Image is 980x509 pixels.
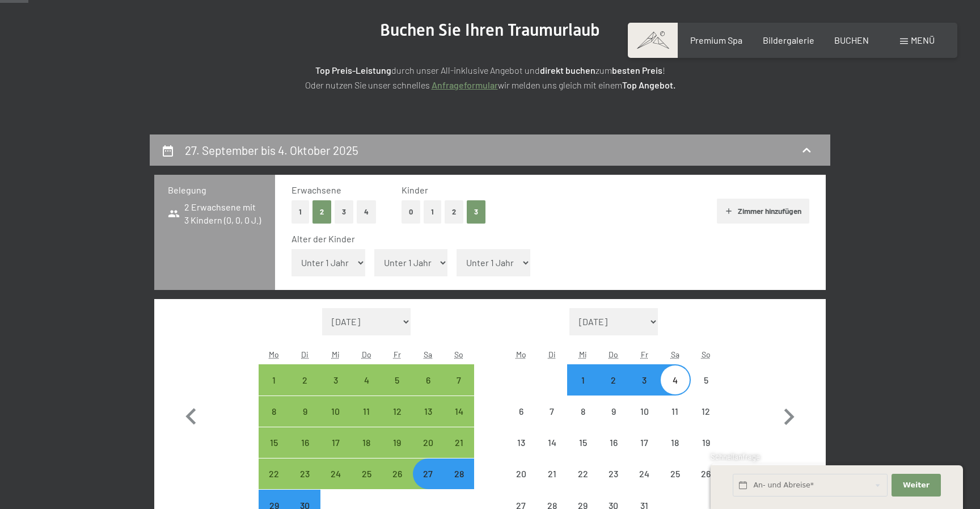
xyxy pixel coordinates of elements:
div: Sun Sep 28 2025 [443,458,474,489]
div: 25 [352,469,381,498]
div: 1 [260,376,288,404]
div: 21 [538,469,566,498]
div: Anreise nicht möglich [567,364,598,395]
div: Sun Sep 21 2025 [443,427,474,458]
div: Fri Oct 10 2025 [629,396,660,427]
div: Anreise möglich [443,458,474,489]
div: Anreise nicht möglich [567,396,598,427]
div: Anreise möglich [443,396,474,427]
div: 2 [290,376,319,404]
div: 22 [568,469,597,498]
div: 12 [692,407,720,435]
div: Anreise nicht möglich [660,396,690,427]
div: 1 [568,376,597,404]
div: Fri Oct 17 2025 [629,427,660,458]
abbr: Dienstag [548,350,556,359]
div: Wed Oct 15 2025 [567,427,598,458]
div: Wed Sep 10 2025 [320,396,351,427]
button: 1 [424,200,441,224]
div: Anreise möglich [382,364,412,395]
div: Anreise möglich [351,427,382,458]
div: Sun Oct 19 2025 [691,427,721,458]
span: Erwachsene [292,184,341,195]
div: Anreise nicht möglich [506,396,537,427]
div: 6 [414,376,442,404]
div: Anreise nicht möglich [691,396,721,427]
button: 3 [335,200,353,224]
div: 18 [352,438,381,466]
div: Thu Oct 16 2025 [598,427,629,458]
div: Sun Sep 07 2025 [443,364,474,395]
div: Mon Sep 15 2025 [259,427,289,458]
div: Anreise möglich [320,396,351,427]
div: Sat Sep 06 2025 [413,364,443,395]
div: Anreise möglich [289,427,320,458]
div: 14 [445,407,473,435]
div: Sat Sep 27 2025 [413,458,443,489]
abbr: Sonntag [454,350,463,359]
div: Anreise möglich [320,427,351,458]
div: Wed Sep 24 2025 [320,458,351,489]
div: Anreise nicht möglich [598,427,629,458]
div: Anreise möglich [320,458,351,489]
div: Fri Sep 19 2025 [382,427,412,458]
div: Thu Sep 04 2025 [351,364,382,395]
div: 7 [538,407,566,435]
div: Anreise möglich [413,458,443,489]
div: Anreise nicht möglich [506,458,537,489]
abbr: Donnerstag [362,350,371,359]
span: Buchen Sie Ihren Traumurlaub [380,20,600,40]
a: BUCHEN [834,35,869,45]
abbr: Montag [269,350,279,359]
div: Anreise möglich [443,364,474,395]
h3: Belegung [168,184,261,196]
div: Anreise möglich [413,396,443,427]
div: Anreise möglich [413,364,443,395]
div: 26 [383,469,411,498]
div: 9 [290,407,319,435]
a: Premium Spa [690,35,742,45]
div: Thu Sep 25 2025 [351,458,382,489]
div: Mon Oct 20 2025 [506,458,537,489]
div: Anreise nicht möglich [567,427,598,458]
div: 10 [322,407,350,435]
div: 12 [383,407,411,435]
div: 19 [383,438,411,466]
div: 6 [507,407,535,435]
abbr: Dienstag [301,350,309,359]
div: Anreise nicht möglich [691,427,721,458]
div: 27 [414,469,442,498]
div: Anreise möglich [413,427,443,458]
span: Schnellanfrage [711,452,760,461]
div: Anreise möglich [259,458,289,489]
div: Wed Oct 01 2025 [567,364,598,395]
strong: Top Preis-Leistung [315,65,391,75]
div: Anreise nicht möglich [537,458,567,489]
div: Sat Sep 13 2025 [413,396,443,427]
span: Menü [911,35,935,45]
div: Anreise nicht möglich [567,458,598,489]
div: Tue Sep 23 2025 [289,458,320,489]
strong: besten Preis [612,65,662,75]
div: Anreise nicht möglich [598,396,629,427]
div: Mon Oct 13 2025 [506,427,537,458]
abbr: Donnerstag [609,350,618,359]
abbr: Samstag [671,350,679,359]
button: 3 [467,200,485,224]
div: 4 [352,376,381,404]
div: Anreise nicht möglich [598,364,629,395]
div: 11 [661,407,689,435]
span: Bildergalerie [763,35,814,45]
div: Wed Sep 17 2025 [320,427,351,458]
div: Sun Oct 12 2025 [691,396,721,427]
div: 8 [568,407,597,435]
div: Anreise möglich [351,458,382,489]
div: 14 [538,438,566,466]
div: 10 [630,407,658,435]
abbr: Freitag [641,350,648,359]
div: Mon Sep 01 2025 [259,364,289,395]
div: Anreise möglich [443,427,474,458]
button: 1 [292,200,309,224]
div: 20 [414,438,442,466]
div: Tue Oct 21 2025 [537,458,567,489]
